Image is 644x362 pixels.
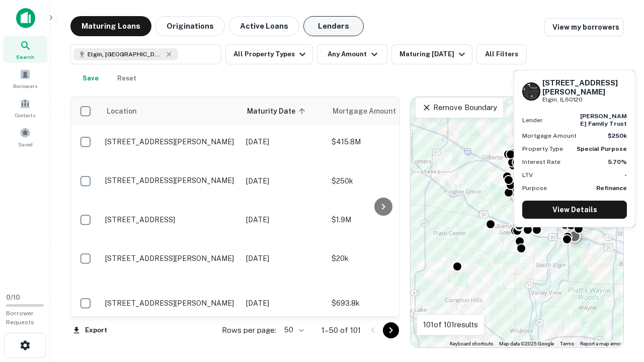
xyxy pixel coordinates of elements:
span: Search [16,53,34,61]
p: [STREET_ADDRESS][PERSON_NAME] [105,176,236,185]
button: Active Loans [229,16,299,36]
button: Maturing Loans [70,16,151,36]
strong: Refinance [596,185,627,192]
button: Lenders [303,16,364,36]
p: Purpose [522,184,547,193]
p: Mortgage Amount [522,131,577,140]
span: Contacts [15,111,35,119]
a: Terms (opens in new tab) [560,341,574,346]
button: Go to next page [383,322,399,338]
strong: - [624,171,627,178]
span: Map data ©2025 Google [499,341,554,346]
p: $693.8k [332,298,432,309]
span: Borrower Requests [6,310,34,326]
th: Mortgage Amount [327,97,437,125]
p: 101 of 101 results [423,319,478,331]
p: $1.9M [332,214,432,225]
p: $250k [332,175,432,187]
strong: $250k [608,132,627,139]
strong: [PERSON_NAME] family trust [580,113,627,127]
button: All Property Types [225,44,313,64]
img: capitalize-icon.png [16,8,35,28]
p: Elgin, IL60120 [542,95,627,105]
p: $20k [332,253,432,264]
span: Location [106,105,137,117]
a: View my borrowers [544,18,624,36]
iframe: Chat Widget [594,282,644,330]
a: Search [3,36,47,63]
h6: [STREET_ADDRESS][PERSON_NAME] [542,78,627,97]
img: Google [413,334,446,347]
button: All Filters [476,44,527,64]
p: Property Type [522,144,563,153]
p: [DATE] [246,214,321,225]
a: Saved [3,123,47,150]
p: Remove Boundary [422,102,497,114]
p: Lender [522,116,543,125]
button: Keyboard shortcuts [450,340,493,347]
p: [STREET_ADDRESS][PERSON_NAME] [105,254,236,263]
p: [STREET_ADDRESS][PERSON_NAME] [105,137,236,146]
button: Reset [111,68,143,88]
button: Save your search to get updates of matches that match your search criteria. [74,68,107,88]
th: Maturity Date [241,97,327,125]
span: Maturity Date [247,105,308,117]
th: Location [100,97,241,125]
strong: Special Purpose [577,145,627,152]
p: [STREET_ADDRESS][PERSON_NAME] [105,299,236,308]
a: View Details [522,201,627,219]
p: LTV [522,170,533,179]
a: Report a map error [580,341,620,346]
p: 1–50 of 101 [321,324,361,336]
div: Maturing [DATE] [399,48,468,60]
a: Borrowers [3,65,47,92]
span: Mortgage Amount [333,105,409,117]
p: Rows per page: [222,324,276,336]
span: 0 / 10 [6,294,20,301]
span: Borrowers [13,82,37,90]
p: [DATE] [246,175,321,187]
button: Any Amount [317,44,387,64]
button: Originations [155,16,225,36]
p: [DATE] [246,136,321,147]
div: 50 [280,323,305,337]
a: Contacts [3,94,47,121]
p: [DATE] [246,298,321,309]
span: Elgin, [GEOGRAPHIC_DATA], [GEOGRAPHIC_DATA] [88,50,163,59]
a: Open this area in Google Maps (opens a new window) [413,334,446,347]
strong: 5.70% [608,158,627,165]
p: $415.8M [332,136,432,147]
p: [STREET_ADDRESS] [105,215,236,224]
p: [DATE] [246,253,321,264]
p: Interest Rate [522,157,560,166]
div: 0 0 [411,97,623,347]
button: Export [70,323,110,338]
span: Saved [18,140,33,148]
button: Maturing [DATE] [391,44,472,64]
